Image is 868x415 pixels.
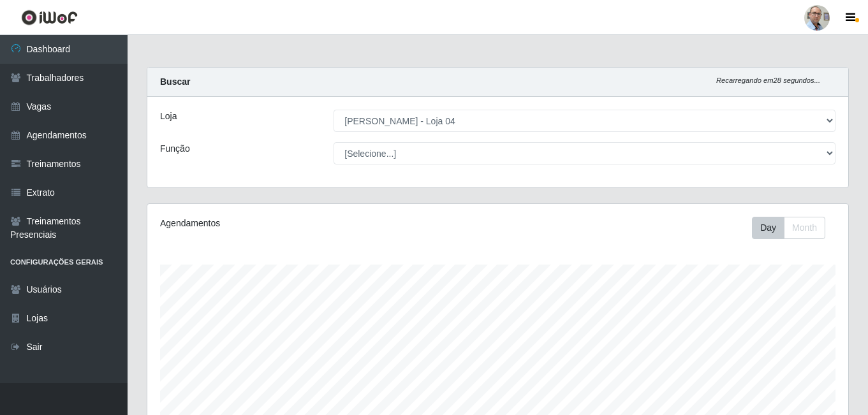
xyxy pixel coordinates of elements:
[752,217,835,239] div: Toolbar with button groups
[784,217,825,239] button: Month
[160,76,190,87] strong: Buscar
[160,110,177,123] label: Loja
[160,217,430,230] div: Agendamentos
[716,76,820,84] i: Recarregando em 28 segundos...
[752,217,784,239] button: Day
[752,217,825,239] div: First group
[160,142,190,156] label: Função
[21,10,78,25] img: CoreUI Logo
